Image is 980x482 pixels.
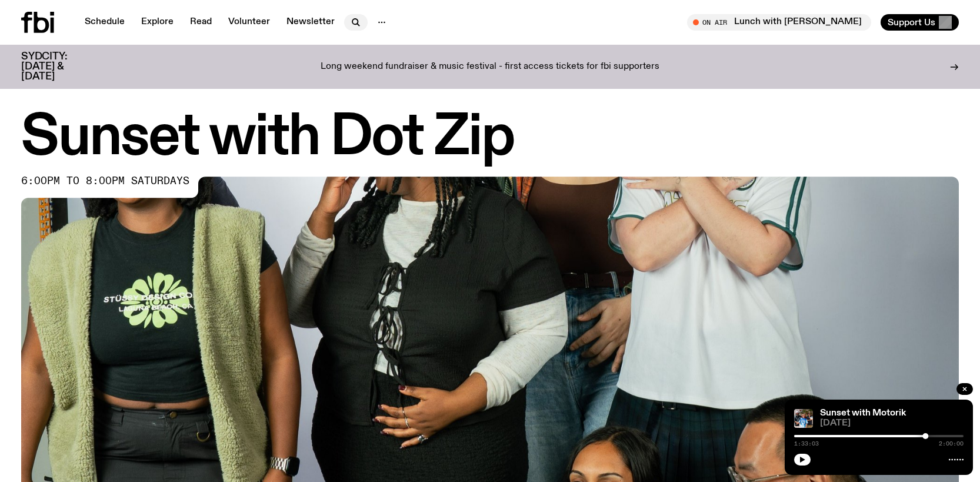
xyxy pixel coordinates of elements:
[881,14,959,31] button: Support Us
[221,14,277,31] a: Volunteer
[279,14,342,31] a: Newsletter
[321,62,659,72] p: Long weekend fundraiser & music festival - first access tickets for fbi supporters
[888,17,935,28] span: Support Us
[794,441,819,447] span: 1:33:03
[21,177,189,186] span: 6:00pm to 8:00pm saturdays
[78,14,132,31] a: Schedule
[794,409,813,428] img: Andrew, Reenie, and Pat stand in a row, smiling at the camera, in dappled light with a vine leafe...
[21,52,96,82] h3: SYDCITY: [DATE] & [DATE]
[687,14,871,31] button: On AirLunch with [PERSON_NAME]
[134,14,181,31] a: Explore
[939,441,964,447] span: 2:00:00
[21,112,959,165] h1: Sunset with Dot Zip
[183,14,219,31] a: Read
[820,408,906,418] a: Sunset with Motorik
[820,419,964,428] span: [DATE]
